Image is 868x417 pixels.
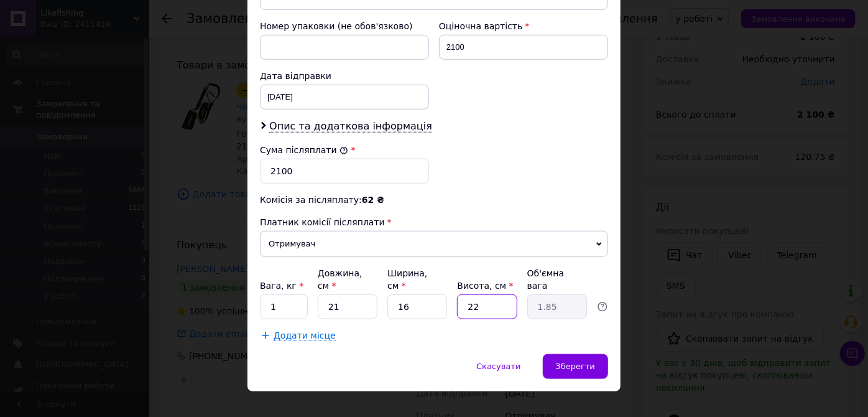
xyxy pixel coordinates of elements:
span: Платник комісії післяплати [260,217,385,227]
div: Оціночна вартість [439,20,608,32]
label: Вага, кг [260,281,303,291]
span: Додати місце [274,330,336,341]
div: Комісія за післяплату: [260,194,608,206]
span: Опис та додаткова інформація [269,120,432,133]
label: Ширина, см [387,268,427,291]
div: Об'ємна вага [527,267,587,292]
span: Отримувач [260,231,608,257]
div: Дата відправки [260,70,429,82]
div: Номер упаковки (не обов'язково) [260,20,429,32]
span: 62 ₴ [362,195,384,205]
span: Зберегти [556,362,595,371]
span: Скасувати [476,362,520,371]
label: Сума післяплати [260,145,348,155]
label: Висота, см [457,281,513,291]
label: Довжина, см [318,268,362,291]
